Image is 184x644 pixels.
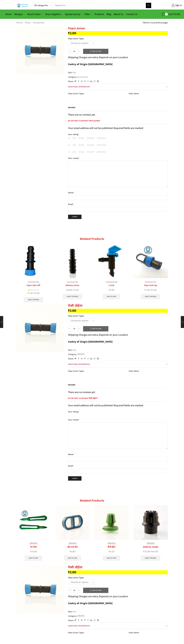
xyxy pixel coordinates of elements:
[68,76,88,79] span: Category:
[145,288,146,292] span: ₹
[72,349,76,352] span: N/A
[97,137,106,140] a: 5 of 5 stars
[73,288,74,292] span: ₹
[63,294,82,299] a: Select options for “Reducer Joiner”
[129,370,168,373] p: 12mm, 16mm
[93,11,105,17] a: Products
[105,11,112,17] a: Blog
[68,390,168,394] p: There are no reviews yet.
[68,144,70,146] a: 1 of 5 stars
[103,555,120,561] a: Add to cart: “मिनी ड्रीपर”
[68,203,168,206] label: Email
[94,546,129,549] a: मिनी ड्रीपर
[143,21,168,25] a: Return to previous page
[68,308,76,313] bdi: 2.00
[68,27,168,30] h1: Pepsi Joiner
[71,49,77,54] input: Product quantity
[34,291,35,295] span: ₹
[66,288,72,292] bdi: 0.80
[68,215,81,219] input: Submit
[28,289,39,291] div: Rated 1.00 out of 5
[83,326,108,331] button: Add to cart
[55,284,90,287] a: Reducer Joiner
[16,21,45,25] nav: Breadcrumb
[133,284,168,287] a: Pepsi End Cap
[151,288,156,292] bdi: 5.00
[54,242,91,301] div: 2 / 10
[77,353,85,356] a: अ‍ॅसेसरीज
[155,3,182,8] a: Sign in
[145,280,156,284] a: Accessories
[26,11,44,17] a: Brush Cutter
[68,357,74,360] span: Share:
[68,333,128,337] p: Shipping Charges are extra, Depends on your Location
[143,550,144,554] span: ₹
[87,144,94,146] a: 4 of 5 stars
[55,546,90,549] a: हिरा एण्ड कॅप
[68,106,168,111] h2: Reviews
[154,12,180,17] a: 0 Cart ₹0.00
[94,244,129,278] img: J-Cock
[109,550,114,554] bdi: 0.50
[97,150,106,153] a: 5 of 5 stars
[64,11,83,17] a: Sprayer pump
[68,62,112,67] b: Cuntry of Origin [GEOGRAPHIC_DATA]
[79,137,84,140] a: 3 of 5 stars
[68,576,84,579] label: Pepsi Joiner Types
[108,542,115,546] a: अ‍ॅसेसरीज
[83,588,108,593] button: Add to cart
[132,504,170,562] div: 4 / 10
[68,314,84,317] label: Pepsi Joiner Types
[133,550,168,553] span: –
[68,410,168,413] label: Your rating
[103,294,120,299] a: Add to cart: “J Cock”
[68,370,129,375] th: Pepsi Joiner Types
[16,244,51,278] img: pepsi take up
[28,291,29,295] span: ₹
[68,397,168,402] span: Be the first to review “पेप्सी जोईनर”
[55,505,90,540] img: Heera Lateral End Cap
[68,55,128,59] p: Shipping Charges are extra, Depends on your Location
[68,403,143,408] span: Your email address will not be published. Required fields are marked
[68,624,90,627] span: Additional information
[33,21,45,25] a: Accessories
[129,92,168,95] p: 12mm, 16mm
[72,71,76,74] span: N/A
[77,75,88,79] a: Accessories
[132,242,170,301] div: 4 / 10
[15,242,52,304] div: 1 / 10
[16,21,23,25] a: Home
[133,244,168,278] img: Pepsi End Cap
[83,49,108,54] button: Add to cart
[68,418,168,422] label: Your review
[72,137,76,140] a: 2 of 5 stars
[68,191,168,195] label: Name
[55,244,90,278] img: Reducer Joiner
[28,291,33,295] bdi: 1.50
[80,498,104,503] span: Related products
[66,288,68,292] span: ₹
[68,92,129,97] th: Pepsi Joiner Types
[70,550,75,554] bdi: 0.80
[68,30,76,36] bdi: 2.00
[67,280,78,284] a: Accessories
[151,550,152,554] span: ₹
[16,284,51,287] a: Pepsi Take Off
[30,542,37,546] a: अ‍ॅसेसरीज
[68,601,112,606] b: Cuntry of Origin [GEOGRAPHIC_DATA]
[72,610,76,613] span: N/A
[68,570,70,575] span: ₹
[106,280,117,284] a: Accessories
[109,288,114,292] bdi: 2.00
[72,144,76,146] a: 2 of 5 stars
[77,614,85,618] a: अ‍ॅसेसरीज
[94,505,129,540] img: मिनी ड्रीपर
[129,631,168,634] p: 12mm, 16mm
[68,610,168,613] span: SKU:
[68,453,168,456] label: Name
[68,84,168,90] a: Additional information
[68,353,85,356] span: Category:
[55,288,90,292] span: –
[25,555,42,561] a: Add to cart: “पेन टोचा”
[146,3,151,8] button: Search button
